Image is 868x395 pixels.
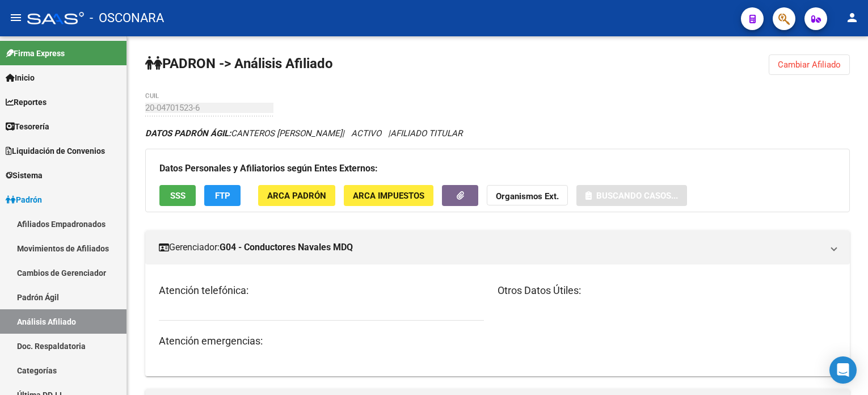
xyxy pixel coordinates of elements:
span: ARCA Padrón [267,191,326,201]
span: Firma Express [6,47,65,60]
h3: Datos Personales y Afiliatorios según Entes Externos: [159,161,836,177]
button: Organismos Ext. [487,185,568,206]
span: Liquidación de Convenios [6,145,105,157]
span: ARCA Impuestos [353,191,424,201]
button: ARCA Impuestos [344,185,433,206]
button: FTP [204,185,241,206]
h3: Atención telefónica: [159,283,484,299]
span: Reportes [6,96,47,108]
div: Gerenciador:G04 - Conductores Navales MDQ [145,264,850,376]
strong: Organismos Ext. [496,191,559,201]
span: Tesorería [6,120,49,133]
button: ARCA Padrón [258,185,335,206]
button: SSS [159,185,196,206]
span: - OSCONARA [90,6,164,31]
button: Buscando casos... [576,185,687,206]
strong: DATOS PADRÓN ÁGIL: [145,128,231,138]
span: AFILIADO TITULAR [390,128,462,138]
span: CANTEROS [PERSON_NAME] [145,128,342,138]
mat-expansion-panel-header: Gerenciador:G04 - Conductores Navales MDQ [145,230,850,264]
span: FTP [215,191,230,201]
mat-panel-title: Gerenciador: [159,241,823,254]
span: Buscando casos... [596,191,678,201]
span: Inicio [6,72,35,84]
strong: G04 - Conductores Navales MDQ [220,241,353,254]
i: | ACTIVO | [145,128,462,138]
span: SSS [170,191,186,201]
span: Sistema [6,169,43,182]
h3: Atención emergencias: [159,333,484,349]
span: Cambiar Afiliado [778,60,841,70]
div: Open Intercom Messenger [829,356,857,384]
button: Cambiar Afiliado [769,54,850,75]
strong: PADRON -> Análisis Afiliado [145,56,333,72]
mat-icon: menu [9,11,23,24]
mat-icon: person [845,11,859,24]
h3: Otros Datos Útiles: [498,283,836,299]
span: Padrón [6,194,42,206]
